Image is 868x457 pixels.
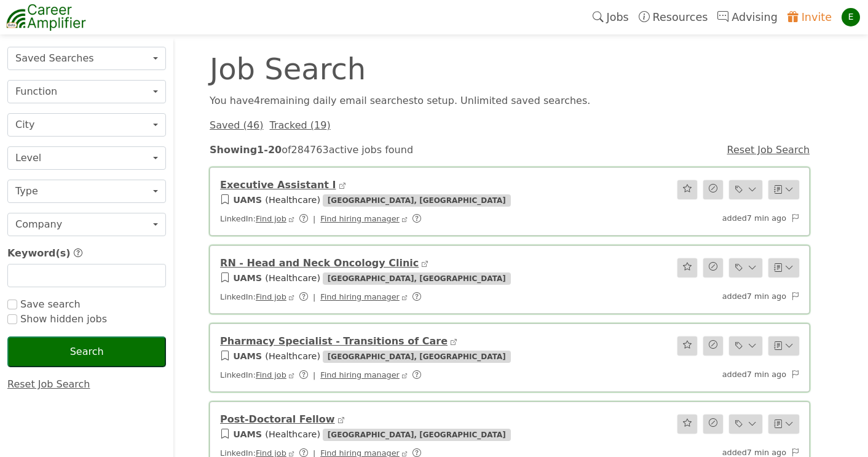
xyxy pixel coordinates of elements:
span: [GEOGRAPHIC_DATA], [GEOGRAPHIC_DATA] [323,351,510,363]
span: | [313,292,315,301]
a: Find hiring manager [320,214,400,223]
button: Search [7,336,166,367]
button: Function [7,80,166,103]
div: Job Search [202,54,663,84]
a: Reset Job Search [7,378,90,390]
img: career-amplifier-logo.png [6,2,86,33]
span: | [313,214,315,223]
a: Jobs [588,3,634,31]
div: added 7 min ago [609,212,807,225]
div: added 7 min ago [609,368,807,381]
a: RN - Head and Neck Oncology Clinic [220,257,419,269]
span: Keyword(s) [7,247,71,259]
a: Saved (46) [210,119,263,131]
a: UAMS [233,273,262,283]
a: UAMS [233,195,262,205]
a: Pharmacy Specialist - Transitions of Care [220,335,448,347]
span: [GEOGRAPHIC_DATA], [GEOGRAPHIC_DATA] [323,194,510,207]
a: Tracked (19) [269,119,330,131]
span: ( Healthcare ) [265,351,320,361]
button: City [7,113,166,137]
div: added 7 min ago [609,290,807,303]
a: Find hiring manager [320,292,400,301]
div: E [842,8,860,26]
a: Find job [256,370,286,380]
button: Company [7,213,166,236]
a: Post-Doctoral Fellow [220,413,335,425]
a: Resources [634,3,713,31]
span: LinkedIn: [220,370,428,380]
a: Find job [256,214,286,223]
a: Invite [783,3,837,31]
span: [GEOGRAPHIC_DATA], [GEOGRAPHIC_DATA] [323,272,510,285]
div: You have 4 remaining daily email search es to setup. Unlimited saved searches. [202,93,817,108]
strong: Showing 1 - 20 [210,144,282,156]
span: LinkedIn: [220,292,428,301]
a: Find hiring manager [320,370,400,380]
div: of 284763 active jobs found [202,143,663,157]
a: Reset Job Search [727,144,810,156]
span: [GEOGRAPHIC_DATA], [GEOGRAPHIC_DATA] [323,429,510,441]
button: Type [7,180,166,203]
span: LinkedIn: [220,214,428,223]
span: ( Healthcare ) [265,195,320,205]
a: UAMS [233,429,262,439]
button: Saved Searches [7,47,166,70]
span: | [313,370,315,380]
span: ( Healthcare ) [265,273,320,283]
a: Executive Assistant I [220,179,336,191]
a: UAMS [233,351,262,361]
button: Level [7,146,166,170]
span: Save search [17,298,81,310]
span: ( Healthcare ) [265,429,320,439]
a: Find job [256,292,286,301]
a: Advising [712,3,782,31]
span: Show hidden jobs [17,313,107,325]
